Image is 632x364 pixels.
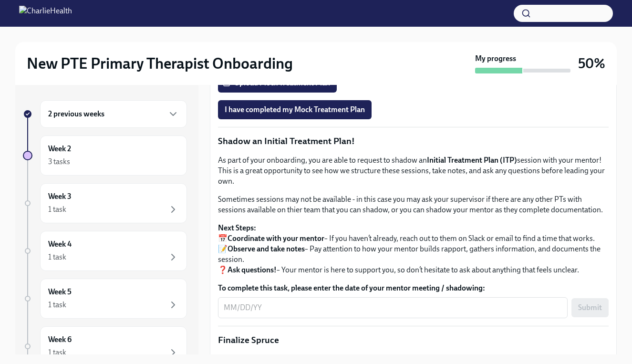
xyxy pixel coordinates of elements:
[23,279,187,319] a: Week 51 task
[218,223,256,232] strong: Next Steps:
[218,334,609,346] p: Finalize Spruce
[23,135,187,176] a: Week 23 tasks
[27,54,293,73] h2: New PTE Primary Therapist Onboarding
[225,105,365,114] span: I have completed my Mock Treatment Plan
[48,239,72,250] h6: Week 4
[228,244,305,253] strong: Observe and take notes
[48,191,72,202] h6: Week 3
[218,155,609,187] p: As part of your onboarding, you are able to request to shadow an session with your mentor! This i...
[23,183,187,223] a: Week 31 task
[228,234,324,243] strong: Coordinate with your mentor
[218,283,609,293] label: To complete this task, please enter the date of your mentor meeting / shadowing:
[23,231,187,271] a: Week 41 task
[48,300,66,310] div: 1 task
[19,6,72,21] img: CharlieHealth
[48,109,104,119] h6: 2 previous weeks
[48,204,66,215] div: 1 task
[48,144,71,154] h6: Week 2
[427,156,517,165] strong: Initial Treatment Plan (ITP)
[218,194,609,215] p: Sometimes sessions may not be available - in this case you may ask your supervisor if there are a...
[48,252,66,262] div: 1 task
[48,287,72,297] h6: Week 5
[218,100,372,119] button: I have completed my Mock Treatment Plan
[48,156,70,167] div: 3 tasks
[578,55,605,72] h3: 50%
[475,53,516,64] strong: My progress
[48,334,72,345] h6: Week 6
[218,135,609,147] p: Shadow an Initial Treatment Plan!
[218,223,609,275] p: 📅 – If you haven’t already, reach out to them on Slack or email to find a time that works. 📝 – Pa...
[228,265,277,274] strong: Ask questions!
[40,100,187,128] div: 2 previous weeks
[48,347,66,358] div: 1 task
